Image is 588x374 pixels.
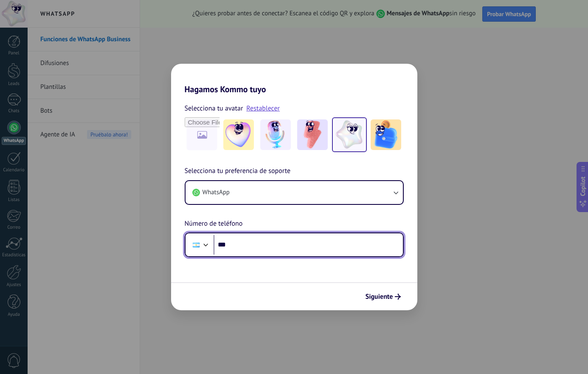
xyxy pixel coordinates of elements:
img: -2.jpeg [260,119,291,150]
span: WhatsApp [203,188,230,197]
span: Número de teléfono [185,218,243,229]
img: -4.jpeg [334,119,365,150]
div: Argentina: + 54 [188,236,204,254]
img: -1.jpeg [223,119,254,150]
span: Selecciona tu avatar [185,103,243,114]
img: -3.jpeg [297,119,328,150]
button: Siguiente [362,289,405,304]
img: -5.jpeg [371,119,401,150]
span: Selecciona tu preferencia de soporte [185,166,291,177]
a: Restablecer [246,104,280,113]
h2: Hagamos Kommo tuyo [171,64,417,94]
button: WhatsApp [186,181,403,204]
span: Siguiente [366,294,393,300]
